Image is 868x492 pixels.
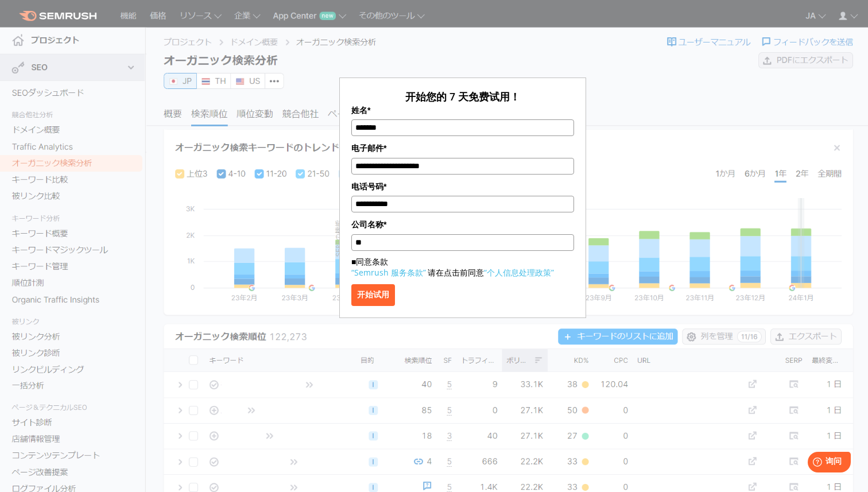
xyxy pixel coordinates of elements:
iframe: 帮助小部件启动器 [766,447,855,479]
font: 开始您的 7 天免费试用！ [405,90,520,103]
a: “Semrush 服务条款” [351,267,426,278]
font: ■同意条款 [351,256,388,267]
a: “个人信息处理政策” [484,267,554,278]
font: 电子邮件* [351,144,386,153]
font: 开始试用 [357,290,389,299]
button: 开始试用 [351,284,395,306]
font: 电话号码* [351,182,386,191]
font: 请在点击前同意 [428,267,484,278]
font: 公司名称* [351,220,386,229]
